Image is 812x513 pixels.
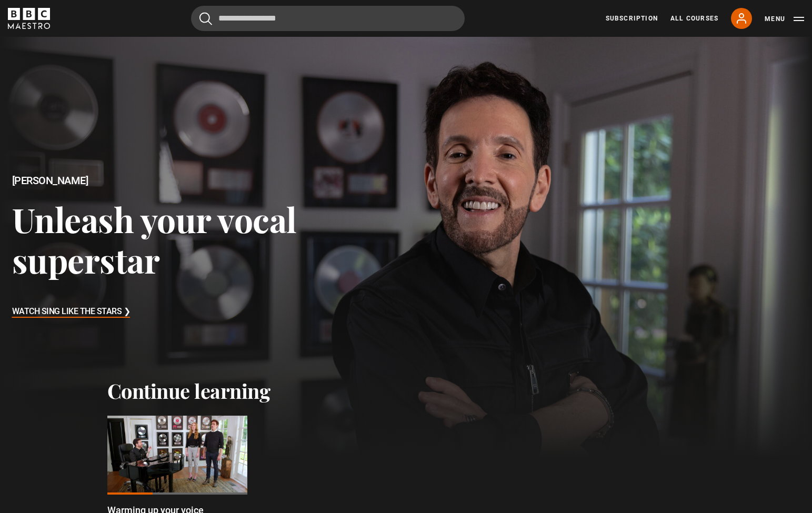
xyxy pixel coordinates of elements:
[8,8,50,29] svg: BBC Maestro
[670,14,718,23] a: All Courses
[199,12,212,25] button: Submit the search query
[606,14,658,23] a: Subscription
[765,14,804,24] button: Toggle navigation
[12,175,325,187] h2: [PERSON_NAME]
[107,379,705,403] h2: Continue learning
[191,6,465,31] input: Search
[12,304,131,320] h3: Watch Sing Like the Stars ❯
[12,199,325,280] h3: Unleash your vocal superstar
